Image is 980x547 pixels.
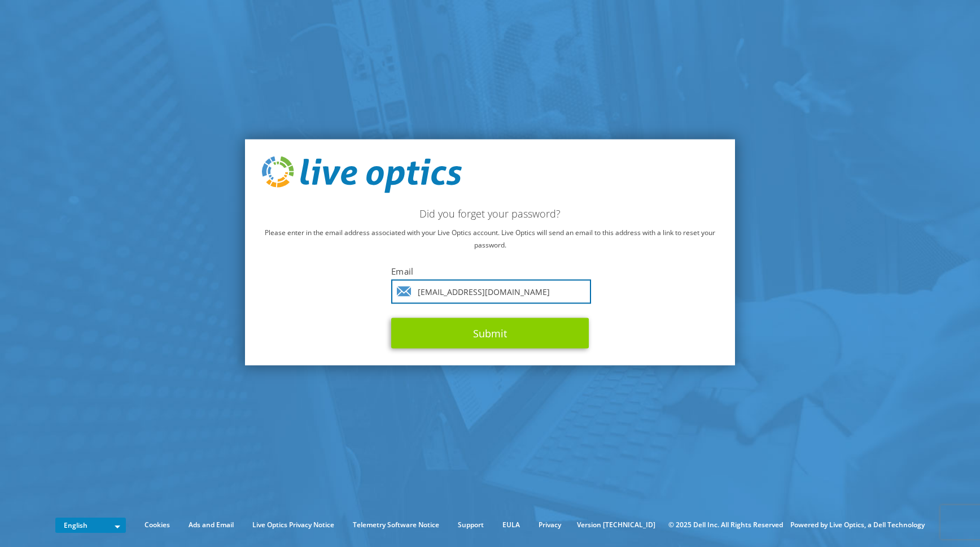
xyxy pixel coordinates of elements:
[530,519,570,531] a: Privacy
[262,227,718,251] p: Please enter in the email address associated with your Live Optics account. Live Optics will send...
[262,156,462,193] img: live_optics_svg.svg
[494,519,528,531] a: EULA
[344,519,448,531] a: Telemetry Software Notice
[571,519,661,531] li: Version [TECHNICAL_ID]
[449,519,492,531] a: Support
[790,519,925,531] li: Powered by Live Optics, a Dell Technology
[391,318,589,349] button: Submit
[391,266,589,277] label: Email
[663,519,789,531] li: © 2025 Dell Inc. All Rights Reserved
[136,519,178,531] a: Cookies
[244,519,343,531] a: Live Optics Privacy Notice
[262,207,718,220] h2: Did you forget your password?
[180,519,242,531] a: Ads and Email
